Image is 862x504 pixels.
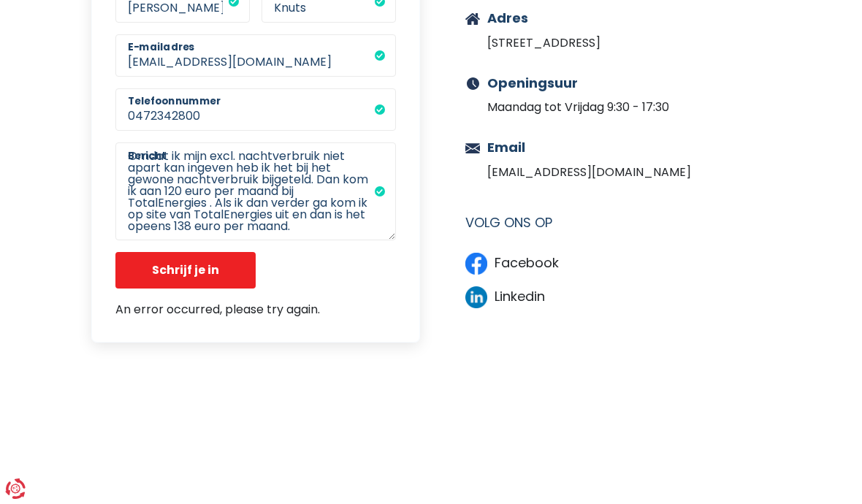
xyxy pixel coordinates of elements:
h2: Volg ons op [465,216,771,229]
a: [STREET_ADDRESS] [487,34,600,51]
input: 401020304 [115,88,396,131]
p: Maandag tot Vrijdag 9:30 - 17:30 [487,98,669,116]
a: Linkedin [465,286,771,308]
a: [EMAIL_ADDRESS][DOMAIN_NAME] [487,164,691,180]
a: Facebook [465,253,771,275]
h3: Email [487,140,691,156]
button: Schrijf je in [115,252,256,289]
h3: Openingsuur [487,75,669,91]
p: An error occurred, please try again. [115,300,396,318]
input: john@email.com [115,34,396,77]
h3: Adres [487,10,600,26]
img: Linkedin [465,286,487,308]
img: Facebook [465,253,487,275]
